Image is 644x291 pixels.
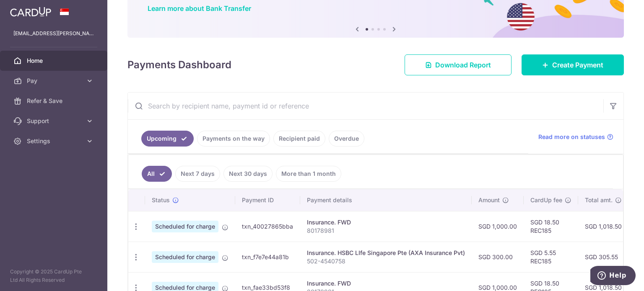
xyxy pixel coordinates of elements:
a: Upcoming [141,131,194,147]
div: Insurance. HSBC LIfe Singapore Pte (AXA Insurance Pvt) [307,249,465,257]
span: Pay [27,77,82,85]
img: CardUp [10,7,51,17]
td: SGD 5.55 REC185 [524,242,578,272]
a: Next 30 days [223,166,273,182]
span: Support [27,117,82,125]
p: 502-4540758 [307,257,465,265]
a: More than 1 month [276,166,341,182]
th: Payment details [300,189,472,211]
span: CardUp fee [530,196,562,204]
td: SGD 18.50 REC185 [524,211,578,242]
td: txn_40027865bba [235,211,300,242]
p: [EMAIL_ADDRESS][PERSON_NAME][DOMAIN_NAME] [13,29,94,38]
p: 80178981 [307,227,465,235]
span: Scheduled for charge [152,251,218,263]
iframe: Opens a widget where you can find more information [590,266,636,287]
input: Search by recipient name, payment id or reference [128,93,603,119]
a: Payments on the way [197,131,270,147]
span: Status [152,196,170,204]
div: Insurance. FWD [307,218,465,227]
span: Home [27,57,82,65]
span: Total amt. [585,196,613,204]
span: Settings [27,137,82,145]
span: Create Payment [552,60,603,70]
h4: Payments Dashboard [127,57,231,72]
div: Insurance. FWD [307,279,465,288]
span: Refer & Save [27,97,82,105]
td: SGD 1,018.50 [578,211,628,242]
a: Read more on statuses [538,133,613,141]
td: SGD 1,000.00 [472,211,524,242]
a: All [142,166,172,182]
td: txn_f7e7e44a81b [235,242,300,272]
a: Download Report [405,54,512,75]
td: SGD 300.00 [472,242,524,272]
span: Scheduled for charge [152,221,218,232]
span: Read more on statuses [538,133,605,141]
span: Download Report [435,60,491,70]
a: Next 7 days [175,166,220,182]
a: Learn more about Bank Transfer [148,4,251,13]
a: Overdue [329,131,364,147]
a: Recipient paid [273,131,325,147]
th: Payment ID [235,189,300,211]
a: Create Payment [522,54,624,75]
td: SGD 305.55 [578,242,628,272]
span: Amount [478,196,500,204]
